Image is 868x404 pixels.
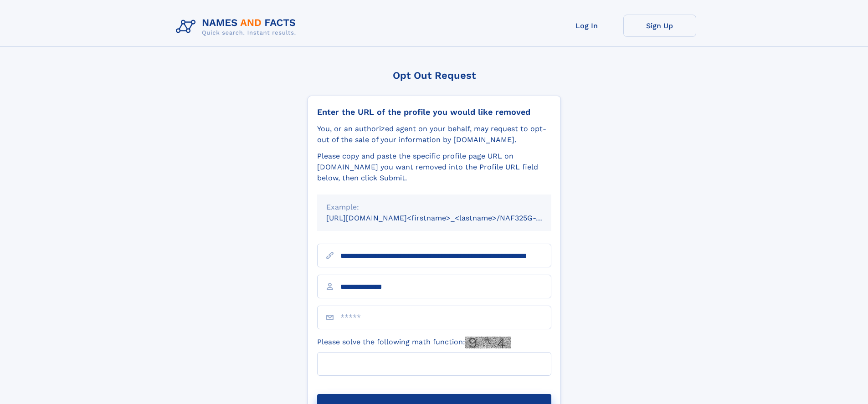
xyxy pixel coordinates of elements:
div: Enter the URL of the profile you would like removed [317,107,551,117]
div: You, or an authorized agent on your behalf, may request to opt-out of the sale of your informatio... [317,123,551,145]
small: [URL][DOMAIN_NAME]<firstname>_<lastname>/NAF325G-xxxxxxxx [326,214,569,222]
div: Example: [326,202,542,213]
div: Please copy and paste the specific profile page URL on [DOMAIN_NAME] you want removed into the Pr... [317,151,551,184]
div: Opt Out Request [308,70,561,81]
img: Logo Names and Facts [172,15,303,39]
a: Log In [550,15,623,37]
label: Please solve the following math function: [317,337,511,348]
a: Sign Up [623,15,696,37]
